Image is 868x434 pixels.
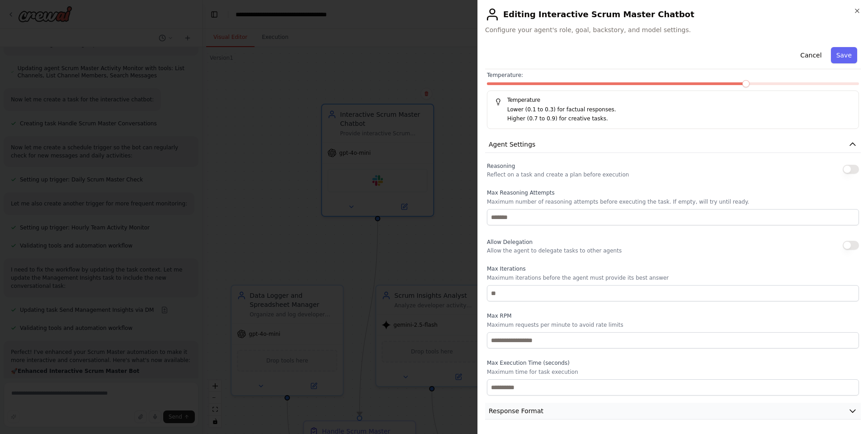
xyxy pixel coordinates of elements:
h2: Editing Interactive Scrum Master Chatbot [485,7,861,22]
p: Reflect on a task and create a plan before execution [487,171,629,178]
p: Maximum time for task execution [487,368,859,376]
p: Allow the agent to delegate tasks to other agents [487,247,622,254]
p: Maximum iterations before the agent must provide its best answer [487,274,859,281]
span: Configure your agent's role, goal, backstory, and model settings. [485,25,861,34]
p: Lower (0.1 to 0.3) for factual responses. [507,105,851,114]
h5: Temperature [495,96,851,104]
button: Agent Settings [485,136,861,153]
span: Allow Delegation [487,239,533,245]
label: Max Reasoning Attempts [487,189,859,196]
p: Higher (0.7 to 0.9) for creative tasks. [507,114,851,124]
button: Response Format [485,403,861,420]
button: Cancel [795,47,827,63]
span: Response Format [489,406,543,415]
span: Agent Settings [489,140,535,149]
span: Temperature: [487,72,523,79]
p: Maximum requests per minute to avoid rate limits [487,321,859,329]
span: Reasoning [487,163,515,169]
label: Max Execution Time (seconds) [487,359,859,367]
p: Maximum number of reasoning attempts before executing the task. If empty, will try until ready. [487,198,859,205]
button: Save [831,47,857,63]
label: Max RPM [487,312,859,320]
label: Max Iterations [487,265,859,272]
